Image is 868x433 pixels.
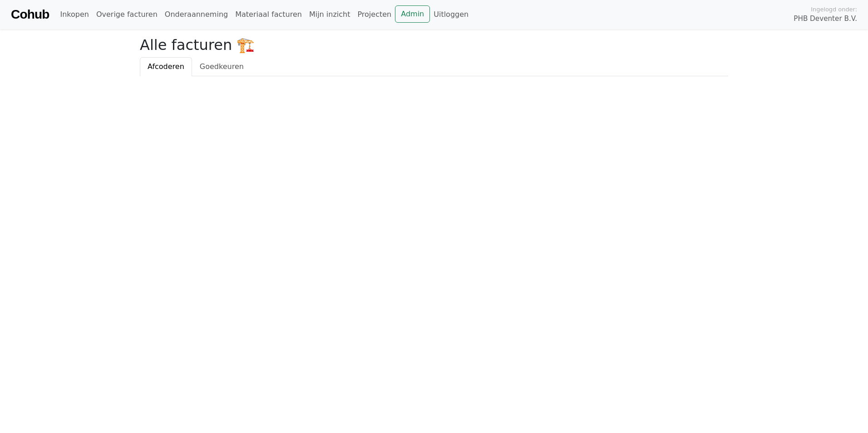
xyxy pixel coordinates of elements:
a: Uitloggen [430,5,472,24]
span: Ingelogd onder: [811,5,857,14]
span: Afcoderen [148,62,184,71]
span: PHB Deventer B.V. [794,14,857,24]
a: Projecten [354,5,395,24]
a: Inkopen [56,5,92,24]
a: Cohub [11,4,49,25]
span: Goedkeuren [200,62,244,71]
a: Goedkeuren [192,57,252,76]
h2: Alle facturen 🏗️ [140,36,728,54]
a: Overige facturen [93,5,161,24]
a: Materiaal facturen [232,5,306,24]
a: Mijn inzicht [306,5,354,24]
a: Afcoderen [140,57,192,76]
a: Admin [395,5,430,23]
a: Onderaanneming [161,5,232,24]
